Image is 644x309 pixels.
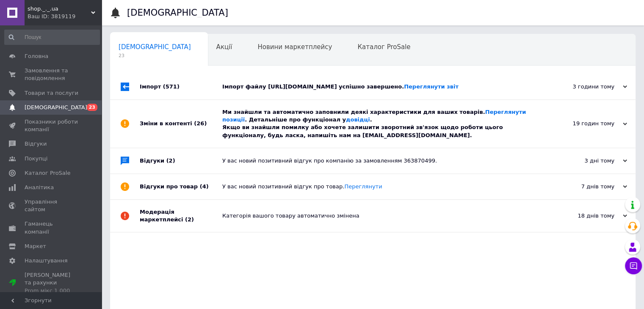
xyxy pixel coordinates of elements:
[222,212,542,220] div: Категорія вашого товару автоматично змінена
[222,157,542,165] div: У вас новий позитивний відгук про компанію за замовленням 363870499.
[25,287,78,295] div: Prom мікс 1 000
[140,174,222,199] div: Відгуки про товар
[119,43,191,51] span: [DEMOGRAPHIC_DATA]
[625,257,642,274] button: Чат з покупцем
[25,243,46,250] span: Маркет
[257,43,332,51] span: Новини маркетплейсу
[542,83,627,91] div: 3 години тому
[25,198,78,213] span: Управління сайтом
[87,104,97,111] span: 23
[185,216,194,223] span: (2)
[357,43,410,51] span: Каталог ProSale
[222,108,542,139] div: Ми знайшли та автоматично заповнили деякі характеристики для ваших товарів. . Детальніше про функ...
[200,183,209,190] span: (4)
[542,212,627,220] div: 18 днів тому
[25,271,78,295] span: [PERSON_NAME] та рахунки
[4,30,100,45] input: Пошук
[194,120,207,127] span: (26)
[25,155,47,163] span: Покупці
[346,116,370,123] a: довідці
[25,52,48,60] span: Головна
[28,13,102,20] div: Ваш ID: 3819119
[404,83,459,90] a: Переглянути звіт
[542,183,627,190] div: 7 днів тому
[119,52,191,59] span: 23
[222,83,542,91] div: Імпорт файлу [URL][DOMAIN_NAME] успішно завершено.
[163,83,180,90] span: (571)
[25,89,78,97] span: Товари та послуги
[542,120,627,127] div: 19 годин тому
[542,157,627,165] div: 3 дні тому
[25,169,70,177] span: Каталог ProSale
[25,257,68,265] span: Налаштування
[140,200,222,232] div: Модерація маркетплейсі
[140,148,222,174] div: Відгуки
[25,184,54,191] span: Аналітика
[25,118,78,133] span: Показники роботи компанії
[140,74,222,99] div: Імпорт
[216,43,232,51] span: Акції
[127,8,228,18] h1: [DEMOGRAPHIC_DATA]
[344,183,382,190] a: Переглянути
[25,67,78,82] span: Замовлення та повідомлення
[140,100,222,148] div: Зміни в контенті
[28,5,91,13] span: shop._._.ua
[25,220,78,235] span: Гаманець компанії
[25,140,47,148] span: Відгуки
[25,104,87,111] span: [DEMOGRAPHIC_DATA]
[222,183,542,190] div: У вас новий позитивний відгук про товар.
[166,157,175,164] span: (2)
